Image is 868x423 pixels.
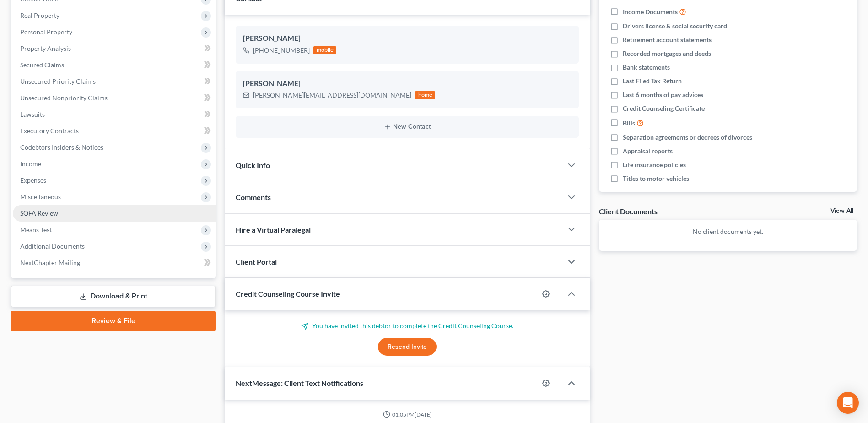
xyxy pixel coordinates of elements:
span: Retirement account statements [623,35,712,44]
span: Codebtors Insiders & Notices [20,143,103,151]
p: No client documents yet. [606,227,850,236]
a: Download & Print [11,286,216,307]
a: Executory Contracts [13,123,216,139]
span: Secured Claims [20,61,64,69]
a: Unsecured Priority Claims [13,73,216,90]
div: Open Intercom Messenger [837,392,859,414]
div: 01:05PM[DATE] [236,411,579,418]
div: Client Documents [599,206,658,216]
span: Client Portal [236,257,277,266]
span: Lawsuits [20,110,45,118]
span: Bank statements [623,63,670,72]
a: Unsecured Nonpriority Claims [13,90,216,106]
span: Titles to motor vehicles [623,174,689,183]
span: Unsecured Priority Claims [20,77,96,85]
div: [PERSON_NAME] [243,33,571,44]
span: Income [20,160,41,168]
span: Income Documents [623,7,678,16]
span: SOFA Review [20,209,58,217]
span: Executory Contracts [20,127,79,135]
span: NextMessage: Client Text Notifications [236,379,363,387]
span: Property Analysis [20,44,71,52]
button: New Contact [243,123,571,130]
span: Separation agreements or decrees of divorces [623,133,752,142]
span: Hire a Virtual Paralegal [236,225,311,234]
div: [PERSON_NAME] [243,78,571,89]
span: Last 6 months of pay advices [623,90,703,99]
span: Personal Property [20,28,72,36]
span: Appraisal reports [623,146,673,156]
div: mobile [313,46,336,54]
a: NextChapter Mailing [13,255,216,271]
div: home [415,91,435,99]
a: View All [830,208,853,214]
button: Resend Invite [378,338,437,356]
span: Unsecured Nonpriority Claims [20,94,108,102]
div: [PHONE_NUMBER] [253,46,310,55]
span: NextChapter Mailing [20,259,80,266]
span: Comments [236,193,271,201]
a: Review & File [11,311,216,331]
span: Last Filed Tax Return [623,76,682,86]
span: Life insurance policies [623,160,686,169]
span: Quick Info [236,161,270,169]
span: Real Property [20,11,59,19]
span: Credit Counseling Certificate [623,104,705,113]
p: You have invited this debtor to complete the Credit Counseling Course. [236,321,579,331]
span: Drivers license & social security card [623,22,727,31]
a: SOFA Review [13,205,216,222]
div: [PERSON_NAME][EMAIL_ADDRESS][DOMAIN_NAME] [253,91,411,100]
span: Miscellaneous [20,193,61,201]
span: Credit Counseling Course Invite [236,289,340,298]
span: Recorded mortgages and deeds [623,49,711,58]
a: Property Analysis [13,40,216,57]
span: Expenses [20,176,46,184]
span: Additional Documents [20,242,85,250]
a: Secured Claims [13,57,216,73]
a: Lawsuits [13,106,216,123]
span: Bills [623,119,635,128]
span: Means Test [20,226,52,233]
